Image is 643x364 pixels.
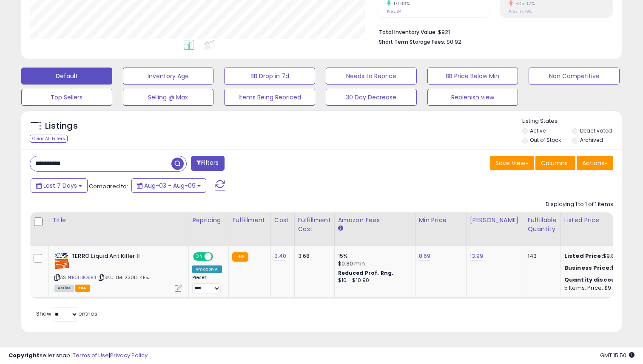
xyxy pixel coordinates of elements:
[192,265,222,273] div: Amazon AI
[530,136,561,144] label: Out of Stock
[338,216,412,225] div: Amazon Fees
[194,253,205,260] span: ON
[232,216,267,225] div: Fulfillment
[427,89,518,106] button: Replenish view
[580,127,612,134] label: Deactivated
[326,89,417,106] button: 30 Day Decrease
[470,216,521,225] div: [PERSON_NAME]
[470,252,484,260] a: 13.99
[338,269,394,277] b: Reduced Prof. Rng.
[224,89,315,106] button: Items Being Repriced
[298,252,328,260] div: 3.68
[144,181,196,190] span: Aug-03 - Aug-09
[123,89,214,106] button: Selling @ Max
[564,276,635,284] div: :
[564,284,635,292] div: 5 Items, Price: $9.69
[564,276,626,284] b: Quantity discounts
[577,156,613,170] button: Actions
[541,159,568,167] span: Columns
[391,0,410,7] small: 171.88%
[338,252,409,260] div: 15%
[528,216,557,234] div: Fulfillable Quantity
[338,225,343,232] small: Amazon Fees.
[131,178,206,193] button: Aug-03 - Aug-09
[490,156,534,170] button: Save View
[509,9,532,14] small: Prev: 117.79%
[529,68,620,85] button: Non Competitive
[21,89,112,106] button: Top Sellers
[427,68,518,85] button: BB Price Below Min
[379,26,607,37] li: $921
[123,68,214,85] button: Inventory Age
[224,68,315,85] button: BB Drop in 7d
[75,285,90,292] span: FBA
[110,351,148,359] a: Privacy Policy
[36,310,97,318] span: Show: entries
[21,68,112,85] button: Default
[600,351,634,359] span: 2025-08-17 15:50 GMT
[513,0,535,7] small: -35.32%
[530,127,546,134] label: Active
[564,252,603,260] b: Listed Price:
[338,277,409,284] div: $10 - $10.90
[535,156,575,170] button: Columns
[72,274,96,281] a: B01L1IO5B4
[212,253,225,260] span: OFF
[192,216,225,225] div: Repricing
[54,252,182,291] div: ASIN:
[31,178,88,193] button: Last 7 Days
[191,156,224,171] button: Filters
[274,252,287,260] a: 3.40
[580,136,603,144] label: Archived
[338,260,409,268] div: $0.30 min
[419,216,463,225] div: Min Price
[192,275,222,294] div: Preset:
[564,216,638,225] div: Listed Price
[274,216,291,225] div: Cost
[43,181,77,190] span: Last 7 Days
[30,135,68,143] div: Clear All Filters
[379,38,445,45] b: Short Term Storage Fees:
[71,252,175,262] b: TERRO Liquid Ant Killer ll
[447,38,461,46] span: $0.92
[54,285,74,292] span: All listings currently available for purchase on Amazon
[298,216,331,234] div: Fulfillment Cost
[387,9,401,14] small: Prev: 64
[379,28,437,36] b: Total Inventory Value:
[522,117,622,125] p: Listing States:
[546,200,613,209] div: Displaying 1 to 1 of 1 items
[89,182,128,190] span: Compared to:
[9,352,148,360] div: seller snap | |
[232,252,248,262] small: FBA
[45,120,78,132] h5: Listings
[52,216,185,225] div: Title
[9,351,40,359] strong: Copyright
[564,264,611,272] b: Business Price:
[326,68,417,85] button: Needs to Reprice
[97,274,151,281] span: | SKU: LM-X30D-4E5J
[419,252,431,260] a: 8.69
[564,264,635,272] div: $9.76
[73,351,109,359] a: Terms of Use
[564,252,635,260] div: $9.88
[54,252,69,269] img: 51nDDXAfmDL._SL40_.jpg
[528,252,554,260] div: 143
